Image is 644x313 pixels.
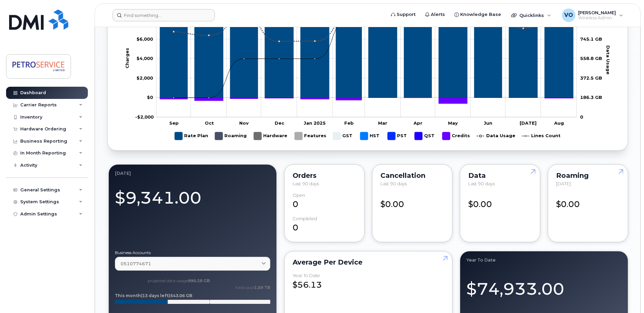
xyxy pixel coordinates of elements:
div: Year to Date [293,273,320,278]
g: GST [333,129,353,143]
tspan: 372.5 GB [580,75,602,81]
g: Hardware [254,129,288,143]
span: Alerts [431,11,445,18]
tspan: 543.06 GB [170,293,192,298]
g: $0 [137,56,153,61]
a: Knowledge Base [450,8,506,21]
g: Data Usage [477,129,515,143]
div: Quicklinks [506,8,556,22]
g: QST [415,129,436,143]
tspan: Data Usage [605,45,611,74]
tspan: Sep [169,120,179,126]
tspan: [DATE] [520,120,537,126]
tspan: This month [115,293,141,298]
div: $0.00 [556,193,620,210]
div: Year to Date [466,257,622,263]
g: $0 [135,114,154,120]
span: Last 90 days [380,181,407,186]
tspan: $4,000 [137,56,153,61]
span: Last 90 days [468,181,495,186]
tspan: Apr [413,120,422,126]
g: Lines Count [522,129,561,143]
span: Quicklinks [519,13,544,18]
div: Vasylyeva, Olena [557,8,628,22]
div: August 2025 [115,171,270,176]
tspan: -$2,000 [135,114,154,120]
div: Orders [293,173,356,178]
g: Features [295,129,326,143]
text: total pool [235,285,270,290]
div: $0.00 [380,193,444,210]
div: 0 [293,193,356,210]
div: Open [293,193,305,198]
g: Roaming [215,129,247,143]
tspan: $6,000 [137,36,153,42]
g: $0 [137,75,153,81]
span: Wireless Admin [578,15,616,21]
tspan: 558.8 GB [580,56,602,61]
div: completed [293,216,317,221]
div: Data [468,173,532,178]
tspan: Feb [344,120,354,126]
tspan: 186.3 GB [580,95,602,100]
div: $74,933.00 [466,271,622,300]
tspan: Nov [239,120,249,126]
tspan: Charges [124,48,130,68]
label: Business Accounts [115,251,270,255]
tspan: Dec [275,120,284,126]
g: PST [388,129,408,143]
tspan: 0 [580,114,583,120]
tspan: Jan 2025 [304,120,326,126]
div: $0.00 [468,193,532,210]
g: HST [360,129,381,143]
div: Cancellation [380,173,444,178]
tspan: Oct [205,120,214,126]
g: $0 [137,36,153,42]
div: $9,341.00 [115,184,270,210]
span: [PERSON_NAME] [578,10,616,15]
a: Alerts [420,8,450,21]
g: Credits [442,129,470,143]
div: Average per Device [293,259,444,265]
tspan: 1.59 TB [254,285,270,290]
g: Rate Plan [160,21,573,98]
span: Support [397,11,416,18]
div: Roaming [556,173,620,178]
span: [DATE] [556,181,571,186]
span: 0510774671 [121,260,151,267]
g: Legend [175,129,561,143]
div: $56.13 [293,273,444,291]
tspan: $0 [147,95,153,100]
text: projected data usage [148,278,210,283]
g: Rate Plan [175,129,208,143]
a: Support [386,8,420,21]
tspan: $2,000 [137,75,153,81]
a: 0510774671 [115,257,270,271]
tspan: (13 days left) [141,293,170,298]
tspan: 745.1 GB [580,36,602,42]
span: VO [564,11,573,19]
tspan: 990.28 GB [188,278,210,283]
div: 0 [293,216,356,234]
span: Knowledge Base [460,11,501,18]
tspan: Jun [484,120,492,126]
tspan: Mar [378,120,387,126]
tspan: May [448,120,458,126]
span: Last 90 days [293,181,319,186]
input: Find something... [113,9,215,21]
tspan: Aug [554,120,564,126]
